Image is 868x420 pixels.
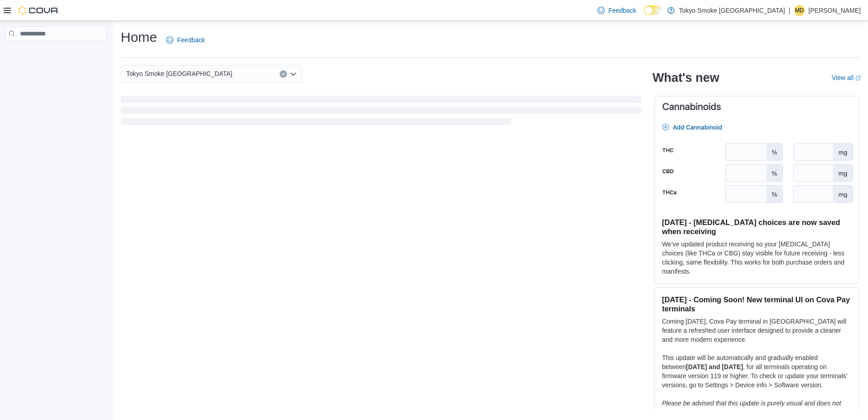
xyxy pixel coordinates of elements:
div: Misha Degtiarev [794,5,805,16]
p: This update will be automatically and gradually enabled between , for all terminals operating on ... [662,353,851,390]
h3: [DATE] - [MEDICAL_DATA] choices are now saved when receiving [662,218,851,236]
h3: [DATE] - Coming Soon! New terminal UI on Cova Pay terminals [662,295,851,313]
strong: [DATE] and [DATE] [686,363,743,370]
p: | [789,5,790,16]
a: Feedback [594,1,640,20]
nav: Complex example [5,43,107,65]
span: Feedback [608,6,636,15]
button: Clear input [280,70,287,78]
span: Tokyo Smoke [GEOGRAPHIC_DATA] [126,68,232,79]
img: Cova [18,6,59,15]
span: Loading [121,98,641,127]
a: Feedback [163,31,208,49]
button: Open list of options [290,70,297,78]
a: View allExternal link [832,74,861,81]
input: Dark Mode [644,5,663,15]
em: Please be advised that this update is purely visual and does not impact payment functionality. [662,400,841,416]
h2: What's new [652,70,719,85]
p: [PERSON_NAME] [809,5,861,16]
p: Tokyo Smoke [GEOGRAPHIC_DATA] [679,5,785,16]
p: We've updated product receiving so your [MEDICAL_DATA] choices (like THCa or CBG) stay visible fo... [662,240,851,276]
svg: External link [855,75,861,81]
span: Feedback [177,35,205,45]
span: Dark Mode [644,15,644,15]
h1: Home [121,28,157,46]
span: MD [795,5,804,16]
p: Coming [DATE], Cova Pay terminal in [GEOGRAPHIC_DATA] will feature a refreshed user interface des... [662,317,851,344]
